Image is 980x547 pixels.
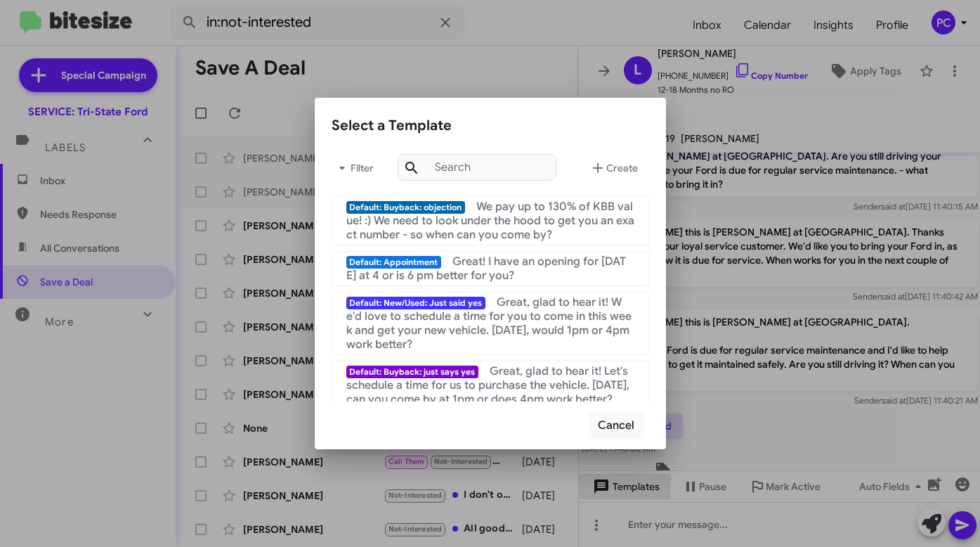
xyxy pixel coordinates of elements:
span: Default: Buyback: objection [346,201,466,214]
span: Filter [332,155,377,181]
span: Default: Buyback: just says yes [346,366,479,378]
span: Great, glad to hear it! Let's schedule a time for us to purchase the vehicle. [DATE], can you com... [346,364,629,406]
span: We pay up to 130% of KBB value! :) We need to look under the hood to get you an exact number - so... [346,200,634,242]
input: Search [398,154,556,181]
span: Default: New/Used: Just said yes [346,297,486,309]
button: Create [578,151,649,185]
span: Great, glad to hear it! We'd love to schedule a time for you to come in this week and get your ne... [346,295,632,352]
button: Filter [332,151,377,185]
div: Select a Template [332,115,649,137]
button: Cancel [589,412,643,439]
span: Create [589,155,638,181]
span: Default: Appointment [346,256,442,269]
span: Great! I have an opening for [DATE] at 4 or is 6 pm better for you? [346,255,627,283]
